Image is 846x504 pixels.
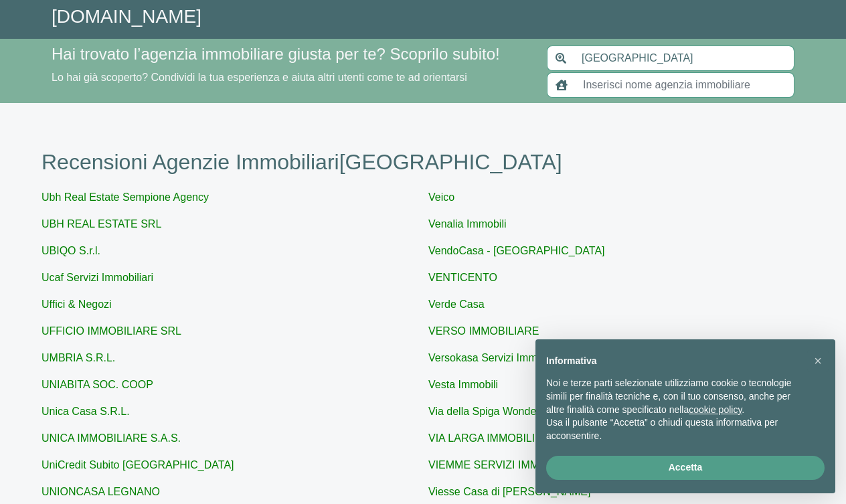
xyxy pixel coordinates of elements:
a: Verde Casa [428,299,485,310]
a: UBH REAL ESTATE SRL [41,218,161,230]
a: VIA LARGA IMMOBILI [428,432,535,444]
a: Versokasa Servizi Immobiliari [428,352,568,363]
button: Accetta [546,456,825,480]
h1: Recensioni Agenzie Immobiliari [GEOGRAPHIC_DATA] [41,149,805,175]
a: cookie policy - il link si apre in una nuova scheda [689,404,742,415]
a: UMBRIA S.R.L. [41,352,115,363]
p: Usa il pulsante “Accetta” o chiudi questa informativa per acconsentire. [546,416,803,442]
span: × [814,353,822,368]
a: Viesse Casa di [PERSON_NAME] [428,486,590,497]
a: VERSO IMMOBILIARE [428,325,539,337]
a: Veico [428,191,454,203]
a: VENTICENTO [428,272,497,283]
a: Vesta Immobili [428,379,498,390]
a: Unica Casa S.R.L. [41,406,130,417]
a: Via della Spiga Wonderful Houses [428,406,590,417]
a: [DOMAIN_NAME] [52,6,201,27]
a: UFFICIO IMMOBILIARE SRL [41,325,181,337]
input: Inserisci area di ricerca (Comune o Provincia) [574,46,794,71]
a: Venalia Immobili [428,218,507,230]
a: Ucaf Servizi Immobiliari [41,272,153,283]
a: Uffici & Negozi [41,299,112,310]
a: VIEMME SERVIZI IMMOBILIARI [428,459,584,471]
a: UniCredit Subito [GEOGRAPHIC_DATA] [41,459,234,471]
button: Chiudi questa informativa [807,350,829,371]
p: Noi e terze parti selezionate utilizziamo cookie o tecnologie simili per finalità tecniche e, con... [546,377,803,416]
input: Inserisci nome agenzia immobiliare [575,72,794,98]
a: Ubh Real Estate Sempione Agency [41,191,209,203]
h2: Informativa [546,355,803,367]
a: UNIONCASA LEGNANO [41,486,160,497]
a: UNICA IMMOBILIARE S.A.S. [41,432,181,444]
h4: Hai trovato l’agenzia immobiliare giusta per te? Scoprilo subito! [52,45,531,64]
a: VendoCasa - [GEOGRAPHIC_DATA] [428,245,605,256]
a: UNIABITA SOC. COOP [41,379,153,390]
p: Lo hai già scoperto? Condividi la tua esperienza e aiuta altri utenti come te ad orientarsi [52,70,531,86]
a: UBIQO S.r.l. [41,245,100,256]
